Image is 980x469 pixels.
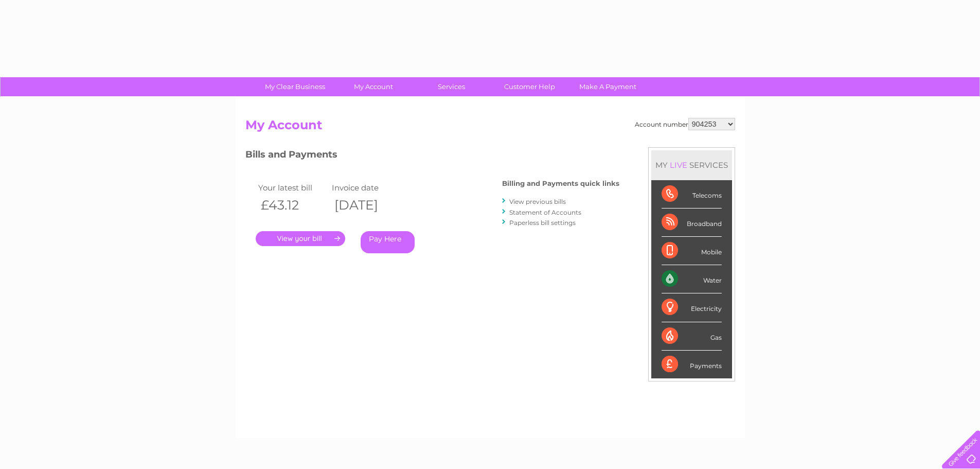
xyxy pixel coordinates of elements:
th: £43.12 [256,195,330,216]
th: [DATE] [329,195,403,216]
a: My Clear Business [253,77,337,96]
div: MY SERVICES [651,150,732,180]
div: Electricity [662,293,722,322]
div: Broadband [662,209,722,237]
a: My Account [331,77,416,96]
a: Paperless bill settings [509,219,576,227]
a: . [256,231,345,246]
div: Account number [635,118,735,130]
a: Services [409,77,494,96]
h3: Bills and Payments [245,147,619,165]
h4: Billing and Payments quick links [502,180,619,187]
div: Payments [662,351,722,378]
td: Your latest bill [256,181,330,195]
a: Pay Here [361,231,415,253]
div: Gas [662,322,722,351]
td: Invoice date [329,181,403,195]
h2: My Account [245,118,735,137]
a: View previous bills [509,198,566,205]
div: Mobile [662,237,722,265]
a: Statement of Accounts [509,209,581,216]
a: Customer Help [487,77,572,96]
div: Telecoms [662,180,722,209]
div: Water [662,265,722,293]
a: Make A Payment [565,77,650,96]
div: LIVE [668,160,689,170]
